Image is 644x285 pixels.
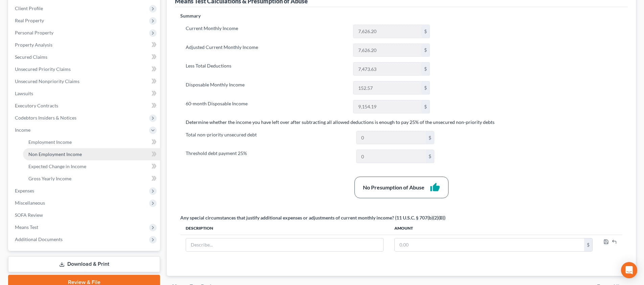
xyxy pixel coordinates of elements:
[363,184,424,191] div: No Presumption of Abuse
[15,103,58,108] span: Executory Contracts
[353,44,421,57] input: 0.00
[15,200,45,206] span: Miscellaneous
[9,51,160,63] a: Secured Claims
[621,262,637,278] div: Open Intercom Messenger
[182,150,353,163] label: Threshold debt payment 25%
[430,182,440,192] i: thumb_up
[9,87,160,100] a: Lawsuits
[15,42,52,48] span: Property Analysis
[9,100,160,112] a: Executory Contracts
[28,139,72,145] span: Employment Income
[584,238,592,251] div: $
[421,25,430,38] div: $
[15,18,44,23] span: Real Property
[15,90,33,96] span: Lawsuits
[356,131,426,144] input: 0.00
[353,100,421,113] input: 0.00
[180,12,435,19] p: Summary
[421,100,430,113] div: $
[15,188,34,193] span: Expenses
[9,209,160,221] a: SOFA Review
[182,131,353,145] label: Total non-priority unsecured debt
[353,81,421,94] input: 0.00
[15,5,43,11] span: Client Profile
[28,176,71,181] span: Gross Yearly Income
[353,62,421,75] input: 0.00
[356,150,426,163] input: 0.00
[9,75,160,87] a: Unsecured Nonpriority Claims
[28,151,82,157] span: Non Employment Income
[180,214,445,221] div: Any special circumstances that justify additional expenses or adjustments of current monthly inco...
[23,148,160,160] a: Non Employment Income
[8,256,160,272] a: Download & Print
[182,44,350,57] label: Adjusted Current Monthly Income
[186,238,383,251] input: Describe...
[15,54,47,60] span: Secured Claims
[15,212,43,218] span: SOFA Review
[186,119,617,126] p: Determine whether the income you have left over after subtracting all allowed deductions is enoug...
[182,25,350,38] label: Current Monthly Income
[15,224,38,230] span: Means Test
[421,62,430,75] div: $
[15,127,30,133] span: Income
[421,44,430,57] div: $
[23,160,160,173] a: Expected Change in Income
[28,163,86,169] span: Expected Change in Income
[9,63,160,75] a: Unsecured Priority Claims
[23,136,160,148] a: Employment Income
[182,81,350,95] label: Disposable Monthly Income
[15,236,63,242] span: Additional Documents
[353,25,421,38] input: 0.00
[23,173,160,185] a: Gross Yearly Income
[15,66,71,72] span: Unsecured Priority Claims
[15,78,79,84] span: Unsecured Nonpriority Claims
[180,221,389,235] th: Description
[182,100,350,113] label: 60-month Disposable Income
[421,81,430,94] div: $
[15,115,76,121] span: Codebtors Insiders & Notices
[395,238,584,251] input: 0.00
[426,131,434,144] div: $
[15,30,53,35] span: Personal Property
[389,221,598,235] th: Amount
[426,150,434,163] div: $
[182,62,350,76] label: Less Total Deductions
[9,39,160,51] a: Property Analysis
